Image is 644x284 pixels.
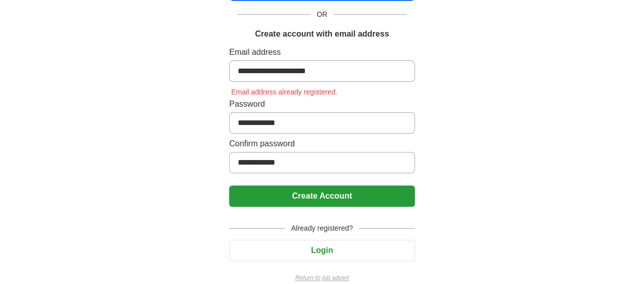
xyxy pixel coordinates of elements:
[229,98,415,110] label: Password
[229,185,415,207] button: Create Account
[229,240,415,261] button: Login
[229,46,415,58] label: Email address
[255,28,389,40] h1: Create account with email address
[285,223,359,234] span: Already registered?
[311,9,333,20] span: OR
[229,273,415,282] a: Return to job advert
[229,138,415,150] label: Confirm password
[229,88,340,96] span: Email address already registered.
[229,246,415,255] a: Login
